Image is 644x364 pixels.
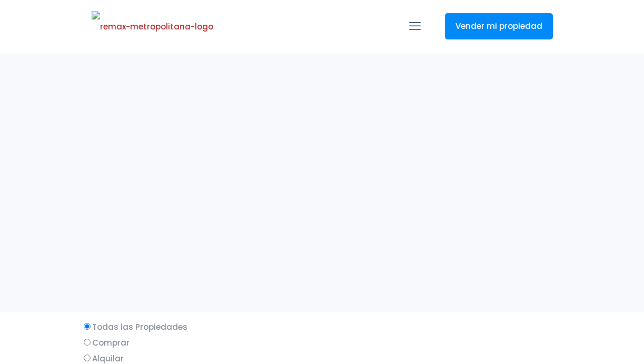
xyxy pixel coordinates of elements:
[84,355,91,361] input: Alquilar
[92,11,213,43] img: remax-metropolitana-logo
[84,323,91,330] input: Todas las Propiedades
[406,17,424,35] a: mobile menu
[81,320,563,333] label: Todas las Propiedades
[445,13,553,39] a: Vender mi propiedad
[81,336,563,349] label: Comprar
[84,339,91,346] input: Comprar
